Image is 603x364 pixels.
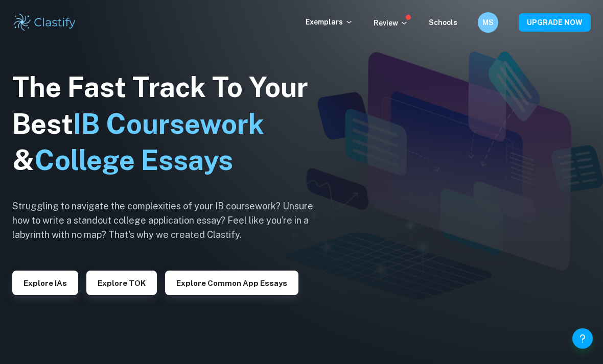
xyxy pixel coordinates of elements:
[86,278,157,287] a: Explore TOK
[34,144,233,176] span: College Essays
[12,278,78,287] a: Explore IAs
[12,12,77,33] img: Clastify logo
[374,17,408,29] p: Review
[12,199,329,242] h6: Struggling to navigate the complexities of your IB coursework? Unsure how to write a standout col...
[519,13,591,32] button: UPGRADE NOW
[429,18,457,27] a: Schools
[73,108,264,140] span: IB Coursework
[306,16,353,28] p: Exemplars
[165,271,298,295] button: Explore Common App essays
[478,12,498,33] button: MS
[12,69,329,179] h1: The Fast Track To Your Best &
[12,271,78,295] button: Explore IAs
[165,278,298,287] a: Explore Common App essays
[86,271,157,295] button: Explore TOK
[572,328,593,349] button: Help and Feedback
[482,17,494,28] h6: MS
